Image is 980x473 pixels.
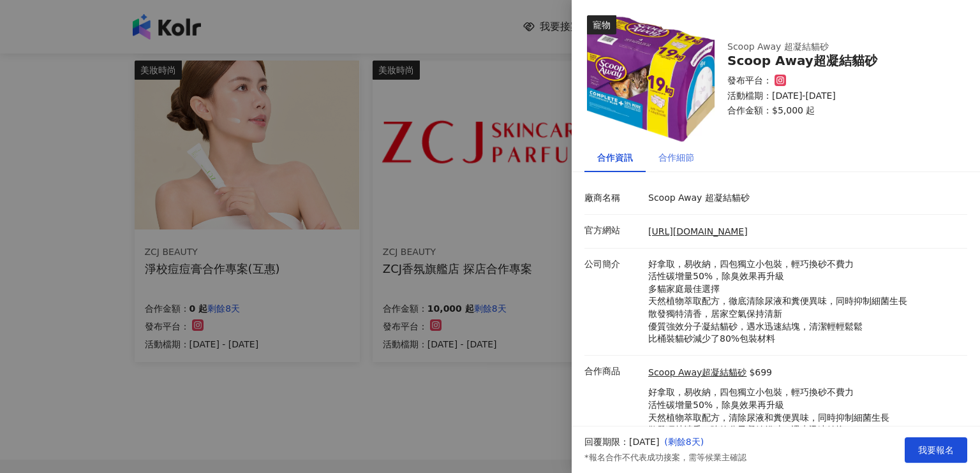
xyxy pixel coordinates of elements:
p: 廠商名稱 [584,192,642,205]
p: 公司簡介 [584,258,642,271]
p: $699 [749,367,772,379]
a: [URL][DOMAIN_NAME] [648,226,748,236]
img: Scoop Away超凝結貓砂 [587,15,715,143]
div: 寵物 [587,15,616,34]
p: 官方網站 [584,224,642,237]
p: 回覆期限：[DATE] [584,436,659,449]
p: 活動檔期：[DATE]-[DATE] [727,90,952,103]
p: 好拿取，易收納，四包獨立小包裝，輕巧換砂不費力​ 活性碳增量50%，除臭效果再升級​ 多貓家庭最佳選擇 天然植物萃取配方，徹底清除尿液和糞便異味，同時抑制細菌生長 散發獨特清香，居家空氣保持清新... [648,258,961,346]
span: 我要報名 [918,445,954,455]
button: 我要報名 [905,437,967,463]
p: *報名合作不代表成功接案，需等候業主確認 [584,452,746,463]
p: 合作金額： $5,000 起 [727,105,952,117]
div: 合作細節 [658,150,694,164]
div: Scoop Away 超凝結貓砂 [727,41,932,54]
div: Scoop Away超凝結貓砂 [727,54,952,68]
div: 合作資訊 [597,150,633,164]
p: 好拿取，易收納，四包獨立小包裝，輕巧換砂不費力​ 活性碳增量50%，除臭效果再升級​ 天然植物萃取配方，清除尿液和糞便異味，同時抑制細菌生長 散發獨特清香，強效分子凝結貓砂，遇水迅速結塊 [648,386,889,436]
p: 合作商品 [584,365,642,378]
p: ( 剩餘8天 ) [664,436,746,449]
p: 發布平台： [727,75,772,87]
a: Scoop Away超凝結貓砂 [648,367,746,379]
p: Scoop Away 超凝結貓砂 [648,192,961,205]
